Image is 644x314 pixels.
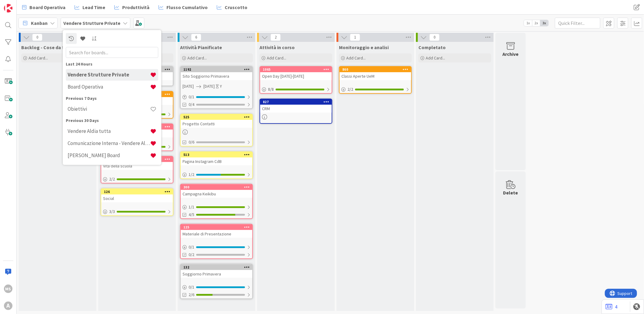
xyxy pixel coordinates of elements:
span: Attività Pianificate [180,44,222,50]
h4: Comunicazione Interna - Vendere Aldia ai soci [68,140,150,146]
div: 525 [181,114,252,120]
span: Kanban [31,19,48,27]
div: 827CRM [260,99,332,113]
span: Cruscotto [225,4,247,11]
span: Produttività [122,4,149,11]
span: 6 [191,34,201,41]
div: 132Soggiorno Primavera [181,265,252,278]
span: 3x [540,20,548,26]
b: Vendere Strutture Private [63,20,120,26]
div: 1192 [183,67,252,72]
span: 2 / 2 [109,176,115,182]
h4: Board Operativa [68,84,150,90]
div: 300Campagna Keikibu [181,184,252,198]
div: 125 [183,225,252,229]
a: Cruscotto [213,2,251,13]
a: Lead Time [71,2,109,13]
div: Social [101,194,173,202]
span: Flusso Cumulativo [166,4,208,11]
div: 1065 [260,67,332,72]
span: 3 / 3 [109,208,115,215]
span: 2 [270,34,281,41]
div: Delete [503,189,518,196]
div: Previous 7 Days [66,95,158,101]
span: Add Card... [29,55,48,61]
span: [DATE] [203,83,215,89]
div: Soggiorno Primavera [181,270,252,278]
div: 1/1 [181,203,252,211]
div: 126Social [101,189,173,202]
div: Vita della scuola [101,162,173,170]
span: 1 / 2 [189,171,194,178]
a: Flusso Cumulativo [155,2,211,13]
h4: Vendere Aldia tutta [68,128,150,134]
span: Completato [418,44,446,50]
div: 125Materiale di Presentazione [181,225,252,238]
div: 860 [340,67,411,72]
div: CRM [260,105,332,113]
div: 525 [183,115,252,119]
h4: Vendere Strutture Private [68,72,150,78]
div: 300 [181,184,252,190]
span: 8 / 8 [268,86,274,93]
div: 860Classi Aperte UeM [340,67,411,80]
span: 0 [429,34,440,41]
div: 1192Sito Soggiorno Primavera [181,67,252,80]
span: 0 / 1 [189,94,194,100]
div: Y [220,83,222,89]
a: 4 [605,303,617,310]
span: 1x [524,20,532,26]
div: 3/3 [101,208,173,215]
span: 0/4 [189,101,194,108]
a: Produttività [111,2,153,13]
div: 126 [104,190,173,194]
span: [DATE] [183,83,194,89]
div: 0/1 [181,93,252,101]
input: Quick Filter... [555,18,600,29]
span: 0 / 1 [189,244,194,250]
div: 125 [181,225,252,230]
div: 525Progetto Contatti [181,114,252,128]
div: Progetto Contatti [181,120,252,128]
img: Visit kanbanzone.com [4,4,12,12]
span: Attività in corso [260,44,295,50]
span: 4/5 [189,211,194,218]
div: 0/1 [181,283,252,291]
div: Sito Soggiorno Primavera [181,72,252,80]
div: MS [4,285,12,293]
div: Pagina Instagram CdB [181,157,252,165]
div: 8/8 [260,86,332,93]
span: Add Card... [187,55,207,61]
span: 0/6 [189,139,194,145]
div: 513 [183,153,252,157]
span: 2/6 [189,292,194,298]
div: 1065Open Day [DATE]-[DATE] [260,67,332,80]
div: 827 [263,100,332,104]
div: 2/2 [101,175,173,183]
div: 126 [101,189,173,194]
span: 0/2 [189,252,194,258]
div: 513 [181,152,252,157]
div: 0/1 [181,243,252,251]
div: 132 [183,265,252,269]
div: 513Pagina Instagram CdB [181,152,252,165]
div: Previous 30 Days [66,117,158,123]
span: Add Card... [267,55,286,61]
span: Lead Time [82,4,105,11]
div: 1065 [263,67,332,72]
div: Materiale di Presentazione [181,230,252,238]
div: Campagna Keikibu [181,190,252,198]
span: Monitoraggio e analisi [339,44,389,50]
h4: Obiettivi [68,106,150,112]
div: 300 [183,185,252,189]
div: 1/2 [181,171,252,178]
span: 0 / 1 [189,284,194,290]
div: Archive [503,50,519,58]
h4: [PERSON_NAME] Board [68,152,150,158]
div: 827 [260,99,332,105]
span: Add Card... [426,55,445,61]
span: Support [13,1,28,8]
a: Board Operativa [18,2,69,13]
div: Open Day [DATE]-[DATE] [260,72,332,80]
div: 1192 [181,67,252,72]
